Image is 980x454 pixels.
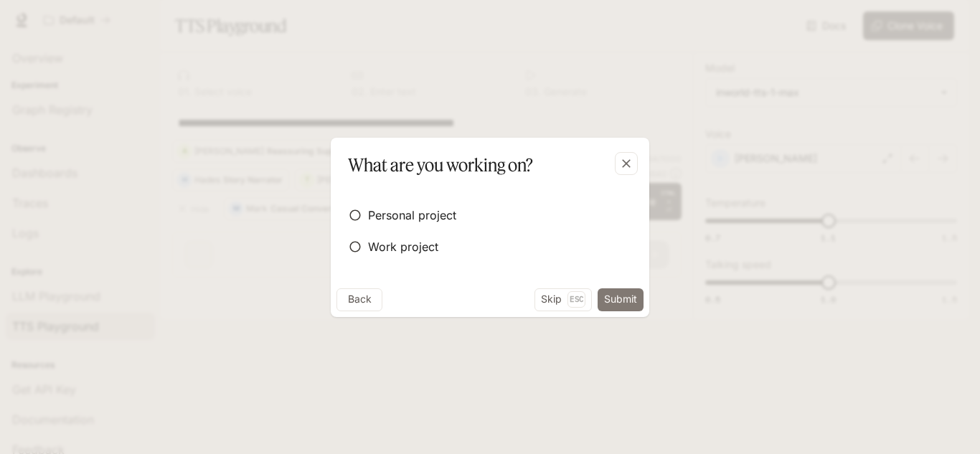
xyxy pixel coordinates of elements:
button: Back [336,288,382,311]
span: Work project [368,238,438,255]
p: Esc [567,291,585,307]
button: Submit [598,288,644,311]
span: Personal project [368,207,456,224]
button: SkipEsc [534,288,592,311]
p: What are you working on? [348,152,533,178]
